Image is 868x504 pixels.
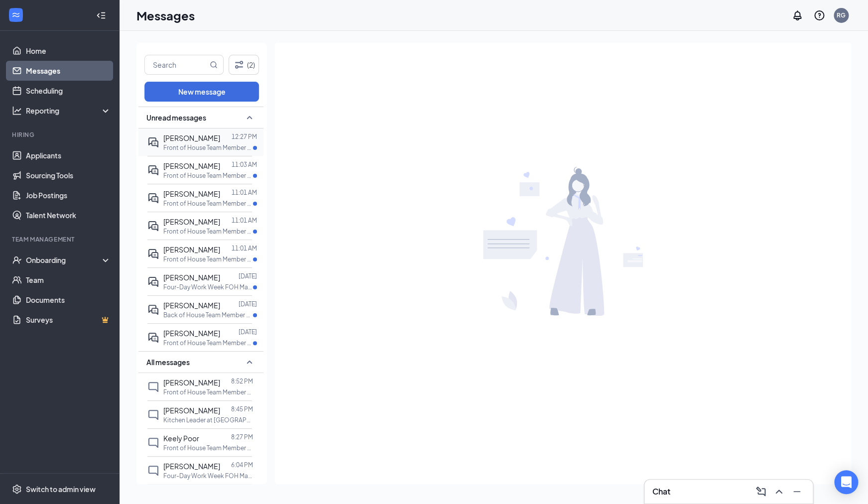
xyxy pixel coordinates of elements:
[147,465,159,477] svg: ChatInactive
[239,272,257,280] p: [DATE]
[163,444,253,452] p: Front of House Team Member at [GEOGRAPHIC_DATA]
[12,484,22,494] svg: Settings
[163,217,220,226] span: [PERSON_NAME]
[163,406,220,415] span: [PERSON_NAME]
[837,11,846,19] div: RG
[147,381,159,393] svg: ChatInactive
[26,255,103,265] div: Onboarding
[163,339,253,347] p: Front of House Team Member at [US_STATE][GEOGRAPHIC_DATA]
[753,484,769,500] button: ComposeMessage
[26,205,111,225] a: Talent Network
[26,61,111,81] a: Messages
[163,199,253,208] p: Front of House Team Member at [US_STATE][GEOGRAPHIC_DATA]
[12,255,22,265] svg: UserCheck
[146,357,190,367] span: All messages
[791,9,803,21] svg: Notifications
[144,82,259,102] button: New message
[163,462,220,471] span: [PERSON_NAME]
[11,10,21,20] svg: WorkstreamLogo
[96,10,106,20] svg: Collapse
[136,7,195,24] h1: Messages
[147,192,159,204] svg: ActiveDoubleChat
[163,189,220,198] span: [PERSON_NAME]
[26,165,111,185] a: Sourcing Tools
[771,484,787,500] button: ChevronUp
[26,41,111,61] a: Home
[791,486,803,498] svg: Minimize
[231,433,253,441] p: 8:27 PM
[26,81,111,101] a: Scheduling
[147,248,159,260] svg: ActiveDoubleChat
[26,310,111,330] a: SurveysCrown
[163,273,220,282] span: [PERSON_NAME]
[26,106,112,116] div: Reporting
[652,486,670,497] h3: Chat
[147,409,159,421] svg: ChatInactive
[26,484,96,494] div: Switch to admin view
[232,216,257,225] p: 11:01 AM
[210,61,218,69] svg: MagnifyingGlass
[26,270,111,290] a: Team
[244,356,255,368] svg: SmallChevronUp
[147,332,159,344] svg: ActiveDoubleChat
[145,55,208,74] input: Search
[163,472,253,480] p: Four-Day Work Week FOH Management at [GEOGRAPHIC_DATA]
[233,59,245,71] svg: Filter
[239,300,257,308] p: [DATE]
[244,112,255,124] svg: SmallChevronUp
[834,470,858,494] div: Open Intercom Messenger
[147,304,159,316] svg: ActiveDoubleChat
[163,255,253,263] p: Front of House Team Member at [GEOGRAPHIC_DATA]
[12,106,22,116] svg: Analysis
[231,377,253,385] p: 8:52 PM
[12,130,109,139] div: Hiring
[163,161,220,170] span: [PERSON_NAME]
[163,245,220,254] span: [PERSON_NAME]
[813,9,825,21] svg: QuestionInfo
[163,416,253,424] p: Kitchen Leader at [GEOGRAPHIC_DATA]
[163,329,220,338] span: [PERSON_NAME]
[163,434,199,443] span: Keely Poor
[232,132,257,141] p: 12:27 PM
[12,235,109,244] div: Team Management
[755,486,767,498] svg: ComposeMessage
[26,185,111,205] a: Job Postings
[163,227,253,236] p: Front of House Team Member at [US_STATE][GEOGRAPHIC_DATA]
[163,133,220,142] span: [PERSON_NAME]
[163,171,253,180] p: Front of House Team Member at [US_STATE][GEOGRAPHIC_DATA]
[163,311,253,319] p: Back of House Team Member at [GEOGRAPHIC_DATA]
[147,164,159,176] svg: ActiveDoubleChat
[231,405,253,413] p: 8:45 PM
[146,113,206,123] span: Unread messages
[232,160,257,169] p: 11:03 AM
[789,484,805,500] button: Minimize
[232,188,257,197] p: 11:01 AM
[26,290,111,310] a: Documents
[163,143,253,152] p: Front of House Team Member at [US_STATE][GEOGRAPHIC_DATA]
[163,301,220,310] span: [PERSON_NAME]
[147,437,159,449] svg: ChatInactive
[163,378,220,387] span: [PERSON_NAME]
[163,283,253,291] p: Four-Day Work Week FOH Management at [US_STATE][GEOGRAPHIC_DATA]
[773,486,785,498] svg: ChevronUp
[163,388,253,396] p: Front of House Team Member at [GEOGRAPHIC_DATA]
[232,244,257,252] p: 11:01 AM
[147,136,159,148] svg: ActiveDoubleChat
[229,55,259,75] button: Filter (2)
[239,328,257,336] p: [DATE]
[26,145,111,165] a: Applicants
[147,220,159,232] svg: ActiveDoubleChat
[147,276,159,288] svg: ActiveDoubleChat
[231,461,253,469] p: 6:04 PM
